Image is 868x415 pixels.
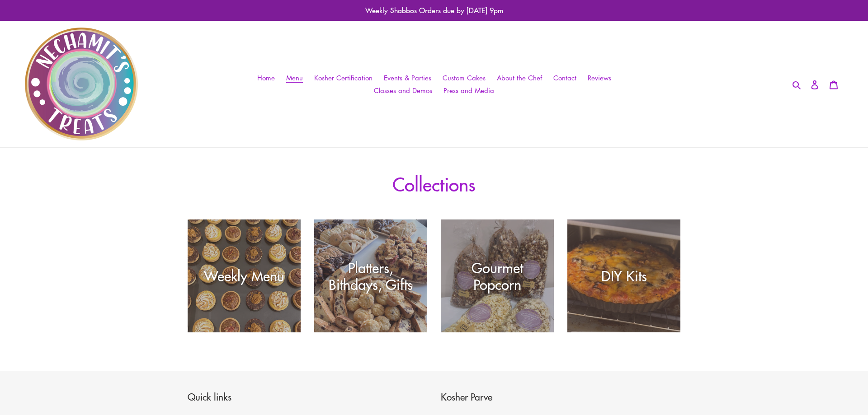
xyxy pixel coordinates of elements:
[567,219,680,332] a: DIY Kits
[439,84,499,97] a: Press and Media
[282,71,307,84] a: Menu
[384,73,431,83] span: Events & Parties
[441,219,554,332] a: Gourmet Popcorn
[553,73,576,83] span: Contact
[567,268,680,284] div: DIY Kits
[441,259,554,293] div: Gourmet Popcorn
[25,28,138,140] img: Nechamit&#39;s Treats
[443,86,494,95] span: Press and Media
[286,73,303,83] span: Menu
[314,219,427,332] a: Platters, Bithdays, Gifts
[369,84,437,97] a: Classes and Demos
[583,71,616,84] a: Reviews
[379,71,436,84] a: Events & Parties
[492,71,547,84] a: About the Chef
[588,73,611,83] span: Reviews
[497,73,542,83] span: About the Chef
[253,71,279,84] a: Home
[374,86,432,95] span: Classes and Demos
[310,71,377,84] a: Kosher Certification
[443,73,486,83] span: Custom Cakes
[314,259,427,293] div: Platters, Bithdays, Gifts
[441,391,680,405] p: Kosher Parve
[314,73,373,83] span: Kosher Certification
[188,268,301,284] div: Weekly Menu
[188,219,301,332] a: Weekly Menu
[438,71,490,84] a: Custom Cakes
[188,173,680,195] h1: Collections
[257,73,275,83] span: Home
[549,71,581,84] a: Contact
[188,391,427,405] p: Quick links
